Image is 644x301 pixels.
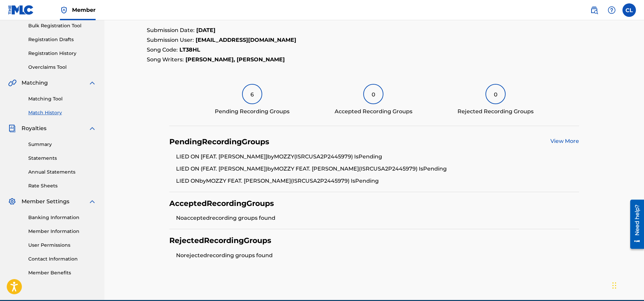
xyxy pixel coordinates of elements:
[28,50,96,57] a: Registration History
[242,84,262,104] div: 6
[147,27,195,33] span: Submission Date:
[612,275,616,296] div: Drag
[88,79,96,87] img: expand
[196,27,215,33] strong: [DATE]
[60,6,68,14] img: Top Rightsholder
[8,79,16,87] img: Matching
[147,37,194,43] span: Submission User:
[8,5,34,15] img: MLC Logo
[28,36,96,43] a: Registration Drafts
[28,269,96,276] a: Member Benefits
[88,124,96,132] img: expand
[605,3,618,17] div: Help
[22,79,48,87] span: Matching
[176,165,579,177] li: LIED ON (FEAT. [PERSON_NAME]) by MOZZY FEAT. [PERSON_NAME] (ISRC USA2P2445979 ) Is Pending
[335,108,412,116] div: Accepted Recording Groups
[88,198,96,206] img: expand
[28,169,96,176] a: Annual Statements
[8,124,16,132] img: Royalties
[28,214,96,221] a: Banking Information
[550,138,579,144] a: View More
[28,182,96,189] a: Rate Sheets
[28,255,96,263] a: Contact Information
[176,177,579,185] li: LIED ON by MOZZY FEAT. [PERSON_NAME] (ISRC USA2P2445979 ) Is Pending
[28,95,96,102] a: Matching Tool
[22,124,46,132] span: Royalties
[22,198,69,206] span: Member Settings
[625,197,644,251] iframe: Resource Center
[28,155,96,162] a: Statements
[590,6,598,14] img: search
[147,47,178,53] span: Song Code:
[185,56,285,63] strong: [PERSON_NAME], [PERSON_NAME]
[622,3,636,17] div: User Menu
[28,228,96,235] a: Member Information
[169,137,269,147] h4: Pending Recording Groups
[28,242,96,249] a: User Permissions
[608,6,616,14] img: help
[8,198,16,206] img: Member Settings
[176,251,579,260] li: No rejected recording groups found
[610,269,644,301] iframe: Chat Widget
[72,6,96,14] span: Member
[363,84,383,104] div: 0
[169,236,271,245] h4: Rejected Recording Groups
[28,109,96,116] a: Match History
[28,64,96,71] a: Overclaims Tool
[28,22,96,29] a: Bulk Registration Tool
[485,84,506,104] div: 0
[457,108,534,116] div: Rejected Recording Groups
[179,47,200,53] strong: LT38HL
[215,108,290,116] div: Pending Recording Groups
[147,56,184,63] span: Song Writers:
[196,37,296,43] strong: [EMAIL_ADDRESS][DOMAIN_NAME]
[169,199,274,208] h4: Accepted Recording Groups
[28,141,96,148] a: Summary
[176,214,579,222] li: No accepted recording groups found
[176,153,579,165] li: LIED ON [FEAT. [PERSON_NAME]] by MOZZY (ISRC USA2P2445979 ) Is Pending
[587,3,601,17] a: Public Search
